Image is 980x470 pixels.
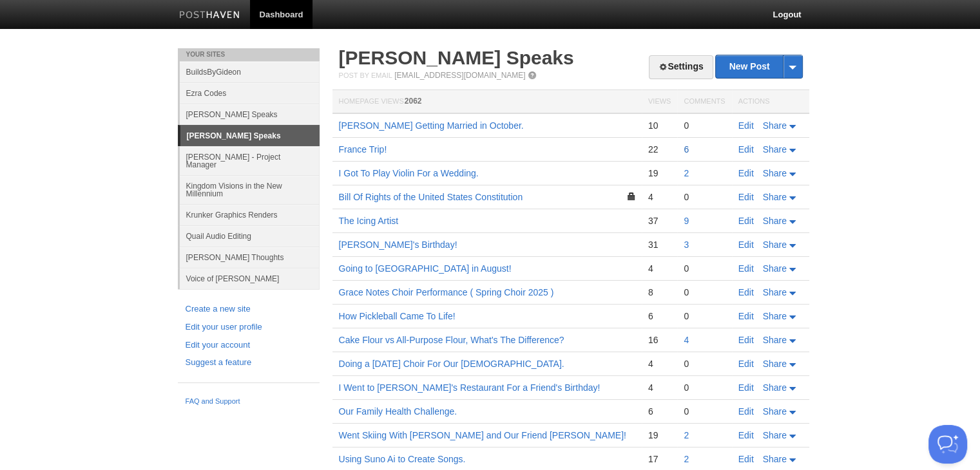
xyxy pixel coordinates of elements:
img: Posthaven-bar [179,11,240,21]
a: 2 [684,168,689,178]
a: 4 [684,335,689,345]
a: [PERSON_NAME]'s Birthday! [339,240,457,250]
span: Share [763,263,787,274]
span: Share [763,382,787,393]
div: 0 [684,263,725,274]
a: 2 [684,430,689,440]
span: Share [763,168,787,178]
span: 2062 [405,97,422,106]
a: BuildsByGideon [180,61,320,82]
a: Using Suno Ai to Create Songs. [339,454,466,464]
a: Edit [738,144,754,155]
iframe: Help Scout Beacon - Open [928,425,967,464]
th: Homepage Views [332,90,642,114]
a: Edit [738,263,754,274]
a: New Post [716,55,802,78]
th: Views [642,90,677,114]
a: 6 [684,144,689,155]
a: Edit [738,311,754,321]
span: Share [763,359,787,369]
a: Edit [738,192,754,202]
a: Edit [738,382,754,393]
span: Post by Email [339,71,392,79]
div: 0 [684,287,725,298]
span: Share [763,192,787,202]
a: Edit your account [186,339,312,352]
a: I Went to [PERSON_NAME]'s Restaurant For a Friend's Birthday! [339,382,600,393]
div: 4 [648,191,671,203]
div: 4 [648,263,671,274]
a: France Trip! [339,144,387,155]
span: Share [763,454,787,464]
th: Actions [732,90,809,114]
a: Edit your user profile [186,321,312,334]
a: [EMAIL_ADDRESS][DOMAIN_NAME] [394,71,525,80]
a: [PERSON_NAME] Speaks [180,104,320,125]
div: 17 [648,453,671,465]
div: 0 [684,120,725,131]
div: 19 [648,429,671,441]
li: Your Sites [178,48,320,61]
a: Went Skiing With [PERSON_NAME] and Our Friend [PERSON_NAME]! [339,430,626,440]
div: 0 [684,358,725,370]
a: 3 [684,240,689,250]
a: Edit [738,359,754,369]
div: 31 [648,239,671,250]
div: 10 [648,120,671,131]
div: 4 [648,382,671,393]
div: 0 [684,191,725,203]
span: Share [763,216,787,226]
div: 22 [648,144,671,155]
a: Quail Audio Editing [180,225,320,247]
div: 4 [648,358,671,370]
a: I Got To Play Violin For a Wedding. [339,168,479,178]
a: Going to [GEOGRAPHIC_DATA] in August! [339,263,512,274]
div: 19 [648,167,671,179]
span: Share [763,120,787,131]
a: [PERSON_NAME] Speaks [339,47,574,68]
a: Edit [738,406,754,417]
div: 16 [648,334,671,346]
div: 0 [684,406,725,417]
a: Kingdom Visions in the New Millennium [180,175,320,204]
div: 0 [684,310,725,322]
th: Comments [677,90,731,114]
div: 6 [648,406,671,417]
a: How Pickleball Came To Life! [339,311,456,321]
a: Suggest a feature [186,356,312,370]
span: Share [763,311,787,321]
a: Edit [738,120,754,131]
span: Share [763,335,787,345]
a: Settings [649,55,713,79]
a: Voice of [PERSON_NAME] [180,268,320,289]
a: [PERSON_NAME] Thoughts [180,247,320,268]
a: Edit [738,216,754,226]
a: Ezra Codes [180,82,320,104]
a: Bill Of Rights of the United States Constitution [339,192,523,202]
a: The Icing Artist [339,216,399,226]
div: 6 [648,310,671,322]
a: Doing a [DATE] Choir For Our [DEMOGRAPHIC_DATA]. [339,359,564,369]
span: Share [763,430,787,440]
a: Edit [738,454,754,464]
a: Our Family Health Challenge. [339,406,457,417]
a: Edit [738,287,754,297]
div: 37 [648,215,671,227]
div: 0 [684,382,725,393]
a: [PERSON_NAME] Getting Married in October. [339,120,524,131]
a: Grace Notes Choir Performance ( Spring Choir 2025 ) [339,287,554,297]
a: 9 [684,216,689,226]
span: Share [763,144,787,155]
a: Edit [738,168,754,178]
a: Krunker Graphics Renders [180,204,320,225]
a: FAQ and Support [186,396,312,408]
a: [PERSON_NAME] Speaks [180,126,320,146]
a: Edit [738,240,754,250]
a: Cake Flour vs All-Purpose Flour, What's The Difference? [339,335,564,345]
a: Edit [738,335,754,345]
span: Share [763,406,787,417]
div: 8 [648,287,671,298]
span: Share [763,287,787,297]
span: Share [763,240,787,250]
a: Create a new site [186,303,312,316]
